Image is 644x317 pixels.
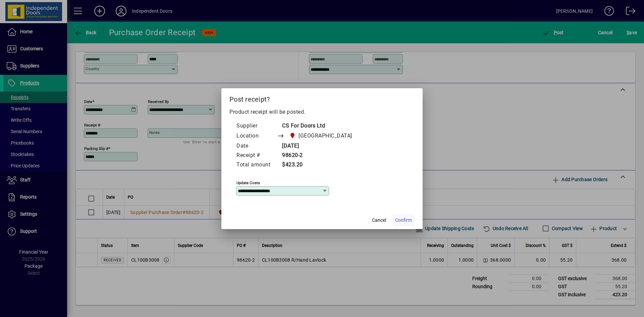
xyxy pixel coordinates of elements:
mat-label: Update costs [236,180,260,185]
span: Confirm [395,217,412,224]
td: Location [236,131,277,142]
td: Supplier [236,121,277,131]
td: [DATE] [277,142,365,151]
td: CS For Doors Ltd [277,121,365,131]
td: Receipt # [236,151,277,160]
td: Date [236,142,277,151]
span: Cancel [372,217,386,224]
h2: Post receipt? [221,88,423,108]
td: 98620-2 [277,151,365,160]
button: Cancel [368,214,390,226]
button: Confirm [392,214,415,226]
span: [GEOGRAPHIC_DATA] [299,132,352,140]
p: Product receipt will be posted. [229,108,415,116]
span: Christchurch [287,131,355,141]
td: Total amount [236,160,277,170]
td: $423.20 [277,160,365,170]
